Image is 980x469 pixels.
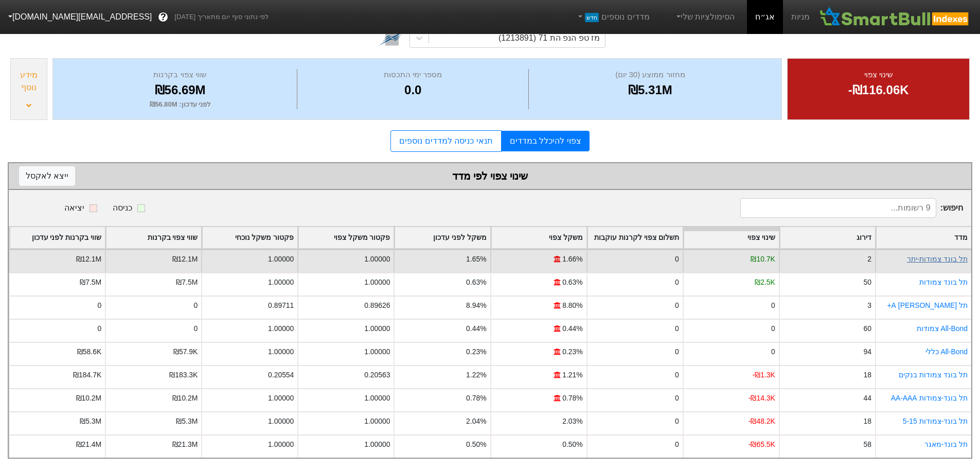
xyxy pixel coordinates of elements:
[173,346,198,357] div: ₪57.9K
[531,69,769,81] div: מחזור ממוצע (30 יום)
[800,69,956,81] div: שינוי צפוי
[891,394,968,402] a: תל בונד-צמודות AA-AAA
[298,227,394,248] div: Toggle SortBy
[562,393,582,404] div: 0.78%
[13,69,44,94] div: מידע נוסף
[740,198,936,218] input: 9 רשומות...
[390,130,501,152] a: תנאי כניסה למדדים נוספים
[572,7,654,27] a: מדדים נוספיםחדש
[161,10,166,24] span: ?
[675,439,679,450] div: 0
[755,277,775,288] div: ₪2.5K
[863,277,871,288] div: 50
[364,416,390,427] div: 1.00000
[76,393,102,404] div: ₪10.2M
[751,254,775,265] div: ₪10.7K
[466,300,486,311] div: 8.94%
[466,416,486,427] div: 2.04%
[268,439,294,450] div: 1.00000
[562,439,582,450] div: 0.50%
[268,300,294,311] div: 0.89711
[379,25,405,51] img: tase link
[97,323,101,334] div: 0
[771,323,775,334] div: 0
[863,439,871,450] div: 58
[907,255,968,263] a: תל בונד צמודות-יתר
[863,370,871,380] div: 18
[675,323,679,334] div: 0
[670,7,739,27] a: הסימולציות שלי
[749,439,775,450] div: -₪65.5K
[364,346,390,357] div: 1.00000
[176,277,198,288] div: ₪7.5M
[364,300,390,311] div: 0.89626
[364,393,390,404] div: 1.00000
[202,227,297,248] div: Toggle SortBy
[562,416,582,427] div: 2.03%
[562,277,582,288] div: 0.63%
[466,370,486,380] div: 1.22%
[863,416,871,427] div: 18
[562,323,582,334] div: 0.44%
[562,370,582,380] div: 1.21%
[80,416,101,427] div: ₪5.3M
[867,300,871,311] div: 3
[268,254,294,265] div: 1.00000
[675,393,679,404] div: 0
[300,69,526,81] div: מספר ימי התכסות
[749,416,775,427] div: -₪48.2K
[919,278,968,286] a: תל בונד צמודות
[753,370,775,380] div: -₪1.3K
[364,277,390,288] div: 1.00000
[364,439,390,450] div: 1.00000
[172,254,198,265] div: ₪12.1M
[863,323,871,334] div: 60
[780,227,875,248] div: Toggle SortBy
[800,81,956,99] div: -₪116.06K
[194,300,198,311] div: 0
[675,346,679,357] div: 0
[867,254,871,265] div: 2
[818,7,972,27] img: SmartBull
[176,416,198,427] div: ₪5.3M
[64,202,84,214] div: יציאה
[364,323,390,334] div: 1.00000
[395,227,490,248] div: Toggle SortBy
[268,393,294,404] div: 1.00000
[19,168,961,184] div: שינוי צפוי לפי מדד
[675,300,679,311] div: 0
[562,346,582,357] div: 0.23%
[268,370,294,380] div: 0.20554
[740,198,963,218] span: חיפוש :
[172,393,198,404] div: ₪10.2M
[268,323,294,334] div: 1.00000
[675,277,679,288] div: 0
[502,131,590,151] a: צפוי להיכלל במדדים
[66,81,294,99] div: ₪56.69M
[73,370,101,380] div: ₪184.7K
[585,13,599,22] span: חדש
[562,254,582,265] div: 1.66%
[771,346,775,357] div: 0
[364,370,390,380] div: 0.20563
[531,81,769,99] div: ₪5.31M
[491,227,586,248] div: Toggle SortBy
[97,300,101,311] div: 0
[174,12,269,22] span: לפי נתוני סוף יום מתאריך [DATE]
[300,81,526,99] div: 0.0
[268,346,294,357] div: 1.00000
[903,417,968,425] a: תל בונד-צמודות 5-15
[66,69,294,81] div: שווי צפוי בקרנות
[466,439,486,450] div: 0.50%
[466,323,486,334] div: 0.44%
[77,346,101,357] div: ₪58.6K
[10,227,105,248] div: Toggle SortBy
[76,439,102,450] div: ₪21.4M
[562,300,582,311] div: 8.80%
[771,300,775,311] div: 0
[80,277,101,288] div: ₪7.5M
[466,277,486,288] div: 0.63%
[194,323,198,334] div: 0
[466,254,486,265] div: 1.65%
[172,439,198,450] div: ₪21.3M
